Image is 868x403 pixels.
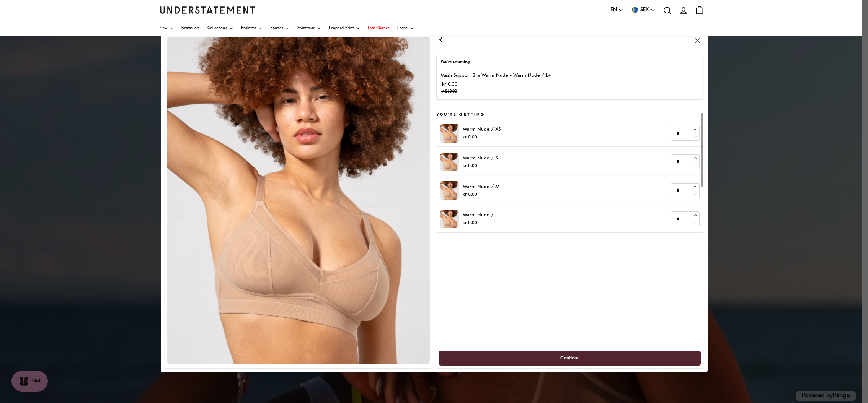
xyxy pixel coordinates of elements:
a: Swimwear [297,20,321,36]
span: EN [610,6,617,14]
span: Last Chance [368,26,390,30]
a: Bralettes [241,20,263,36]
p: kr 0.00 [463,134,501,141]
h5: You're getting [436,112,703,118]
span: Leopard Print [329,26,354,30]
span: Bestsellers [181,26,199,30]
a: Last Chance [368,20,390,36]
span: Continue [560,351,579,365]
span: Bralettes [241,26,256,30]
button: Continue [439,351,700,366]
span: SEK [640,6,649,14]
span: New [160,26,168,30]
p: Mesh Support Bra Warm Nude - Warm Nude / L+ [441,72,551,80]
a: Learn [397,20,414,36]
p: You're returning [441,59,699,65]
p: kr 0.00 [463,162,501,170]
p: Warm Nude / L [463,211,498,219]
a: Collections [207,20,233,36]
p: kr 0.00 [463,220,498,227]
img: SAND-BRA-018-137.jpg [440,124,459,143]
img: SAND-BRA-018-137.jpg [167,37,429,364]
img: SAND-BRA-018-137.jpg [440,181,459,200]
span: Panties [271,26,283,30]
p: Warm Nude / XS [463,125,501,133]
button: SEK [631,6,656,14]
p: kr 0.00 [441,80,551,96]
p: Warm Nude / M [463,183,499,191]
img: SAND-BRA-018-137.jpg [440,210,459,229]
strike: kr 869.00 [441,89,457,94]
a: Leopard Print [329,20,360,36]
p: Warm Nude / S+ [463,154,501,162]
span: Collections [207,26,227,30]
a: Bestsellers [181,20,199,36]
a: Panties [271,20,290,36]
span: Swimwear [297,26,315,30]
img: SAND-BRA-018-137.jpg [440,153,459,171]
a: New [160,20,174,36]
a: Understatement Homepage [160,6,255,13]
button: EN [610,6,623,14]
span: Learn [397,26,408,30]
p: kr 0.00 [463,191,499,198]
